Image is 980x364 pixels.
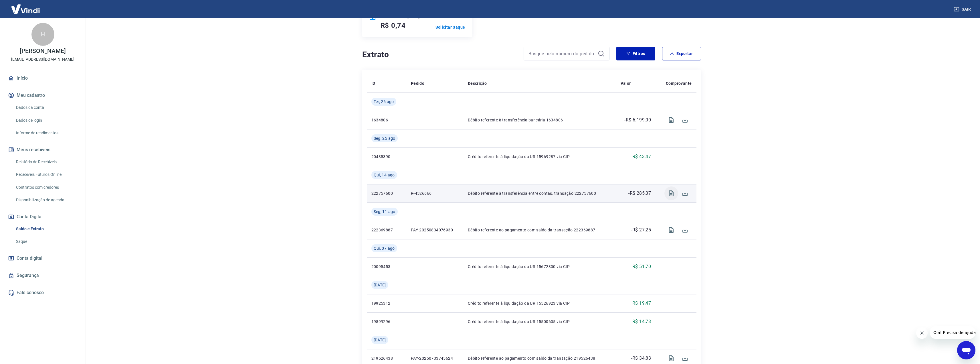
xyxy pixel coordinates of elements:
span: Conta digital [17,254,42,262]
iframe: Botão para abrir a janela de mensagens [957,341,975,359]
p: R$ 51,70 [632,263,651,270]
button: Sair [953,4,973,15]
p: 222369887 [371,227,402,233]
span: Qui, 07 ago [374,245,395,251]
p: [EMAIL_ADDRESS][DOMAIN_NAME] [11,56,74,62]
span: Seg, 11 ago [374,209,395,215]
p: 219526438 [371,355,402,361]
h5: R$ 0,74 [381,21,406,30]
p: -R$ 285,37 [628,190,651,197]
p: Comprovante [666,80,692,86]
p: Débito referente à transferência bancária 1634806 [468,117,611,123]
a: Fale conosco [7,286,79,299]
div: H [31,23,54,46]
span: Olá! Precisa de ajuda? [3,4,48,9]
a: Dados de login [14,115,79,126]
p: Crédito referente à liquidação da UR 15969287 via CIP [468,154,611,160]
button: Conta Digital [7,210,79,223]
p: Débito referente à transferência entre contas, transação 222757600 [468,190,611,196]
a: Relatório de Recebíveis [14,156,79,168]
img: Vindi [7,0,44,18]
p: Crédito referente à liquidação da UR 15500605 via CIP [468,319,611,324]
a: Solicitar Saque [435,24,465,30]
p: R$ 43,47 [632,153,651,160]
span: Visualizar [664,223,678,237]
span: Ter, 26 ago [374,99,394,105]
button: Meu cadastro [7,89,79,102]
span: Seg, 25 ago [374,135,395,141]
a: Saque [14,236,79,247]
p: Débito referente ao pagamento com saldo da transação 219526438 [468,355,611,361]
p: ID [371,80,375,86]
a: Conta digital [7,252,79,265]
h4: Extrato [362,49,517,60]
p: Valor [621,80,631,86]
span: [DATE] [374,282,386,288]
a: Saldo e Extrato [14,223,79,235]
span: Visualizar [664,113,678,127]
p: 222757600 [371,190,402,196]
a: Recebíveis Futuros Online [14,169,79,180]
button: Meus recebíveis [7,143,79,156]
a: Disponibilização de agenda [14,194,79,206]
p: Débito referente ao pagamento com saldo da transação 222369887 [468,227,611,233]
span: Visualizar [664,186,678,200]
p: -R$ 27,25 [631,227,651,233]
a: Início [7,72,79,84]
a: Dados da conta [14,102,79,113]
input: Busque pelo número do pedido [528,49,595,58]
p: [PERSON_NAME] [20,48,66,54]
p: Pedido [411,80,424,86]
p: R$ 14,73 [632,318,651,325]
p: PAY-20250834076930 [411,227,459,233]
p: 19899296 [371,319,402,324]
p: 20095453 [371,264,402,269]
p: Descrição [468,80,487,86]
button: Exportar [662,47,701,60]
p: -R$ 6.199,00 [624,117,651,123]
p: PAY-20250733745624 [411,355,459,361]
p: 20435390 [371,154,402,160]
a: Contratos com credores [14,182,79,193]
iframe: Mensagem da empresa [930,326,975,339]
span: Download [678,223,692,237]
span: Qui, 14 ago [374,172,395,178]
span: Download [678,186,692,200]
button: Filtros [616,47,655,60]
p: R-4526666 [411,190,459,196]
p: R$ 19,47 [632,300,651,307]
span: [DATE] [374,337,386,343]
p: -R$ 34,83 [631,355,651,362]
a: Informe de rendimentos [14,127,79,139]
span: Download [678,113,692,127]
p: Crédito referente à liquidação da UR 15526923 via CIP [468,300,611,306]
iframe: Fechar mensagem [916,327,928,339]
a: Segurança [7,269,79,282]
p: 1634806 [371,117,402,123]
p: 19925312 [371,300,402,306]
p: Crédito referente à liquidação da UR 15672300 via CIP [468,264,611,269]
